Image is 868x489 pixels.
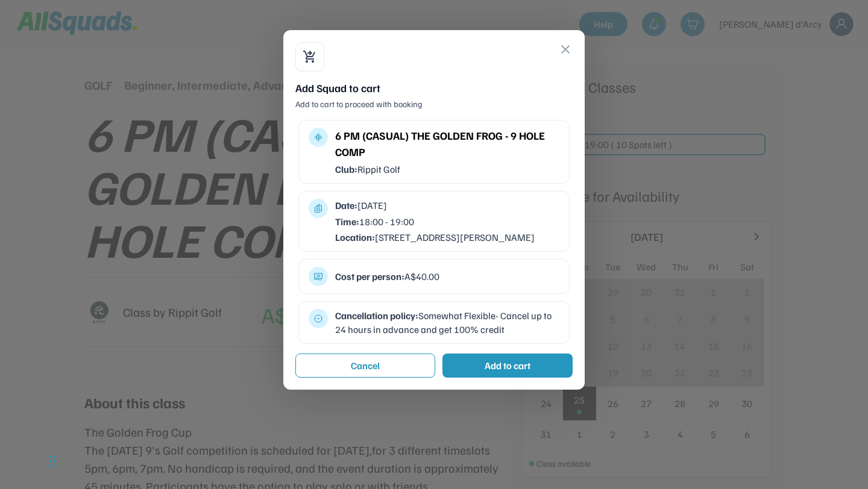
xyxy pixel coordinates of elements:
[335,310,418,322] strong: Cancellation policy:
[335,128,559,160] div: 6 PM (CASUAL) THE GOLDEN FROG - 9 HOLE COMP
[335,231,375,243] strong: Location:
[313,132,323,142] button: multitrack_audio
[485,358,530,373] div: Add to cart
[558,42,573,57] button: close
[335,231,559,244] div: [STREET_ADDRESS][PERSON_NAME]
[335,199,357,211] strong: Date:
[335,270,404,282] strong: Cost per person:
[335,216,359,228] strong: Time:
[335,199,559,212] div: [DATE]
[303,49,317,64] button: shopping_cart_checkout
[295,81,573,96] div: Add Squad to cart
[335,270,559,283] div: A$40.00
[335,163,357,175] strong: Club:
[295,98,573,110] div: Add to cart to proceed with booking
[335,163,559,176] div: Rippit Golf
[335,215,559,228] div: 18:00 - 19:00
[295,354,435,378] button: Cancel
[335,309,559,336] div: Somewhat Flexible- Cancel up to 24 hours in advance and get 100% credit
